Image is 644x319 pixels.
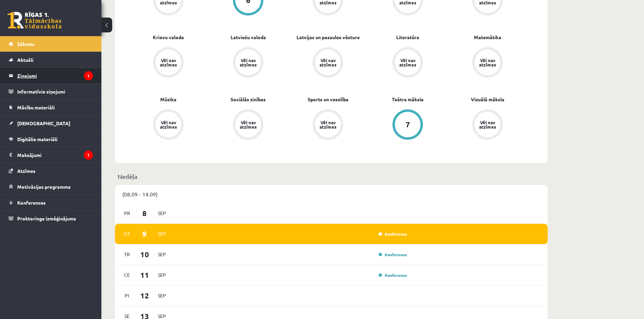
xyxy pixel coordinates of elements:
[474,34,501,41] a: Matemātika
[159,58,178,67] div: Vēl nav atzīmes
[128,47,208,79] a: Vēl nav atzīmes
[17,136,57,142] span: Digitālie materiāli
[9,163,93,179] a: Atzīmes
[368,109,448,141] a: 7
[239,120,258,129] div: Vēl nav atzīmes
[231,34,266,41] a: Latviešu valoda
[448,47,527,79] a: Vēl nav atzīmes
[7,12,62,29] a: Rīgas 1. Tālmācības vidusskola
[239,58,258,67] div: Vēl nav atzīmes
[155,270,169,280] span: Sep
[17,104,55,110] span: Mācību materiāli
[84,71,93,80] i: 1
[208,109,288,141] a: Vēl nav atzīmes
[134,290,155,301] span: 12
[379,272,407,278] a: Konference
[120,208,134,218] span: Pr
[9,115,93,131] a: [DEMOGRAPHIC_DATA]
[153,34,184,41] a: Krievu valoda
[17,120,70,126] span: [DEMOGRAPHIC_DATA]
[9,36,93,52] a: Sākums
[406,121,410,128] div: 7
[231,96,266,103] a: Sociālās zinības
[9,100,93,115] a: Mācību materiāli
[134,208,155,219] span: 8
[134,269,155,281] span: 11
[471,96,504,103] a: Vizuālā māksla
[9,195,93,210] a: Konferences
[17,68,93,83] legend: Ziņojumi
[296,34,360,41] a: Latvijas un pasaules vēsture
[208,47,288,79] a: Vēl nav atzīmes
[134,249,155,260] span: 10
[318,120,337,129] div: Vēl nav atzīmes
[155,229,169,239] span: Sep
[17,57,33,63] span: Aktuāli
[478,120,497,129] div: Vēl nav atzīmes
[17,200,46,206] span: Konferences
[392,96,424,103] a: Teātra māksla
[115,185,548,203] div: (08.09 - 14.09)
[155,290,169,301] span: Sep
[128,109,208,141] a: Vēl nav atzīmes
[17,215,76,221] span: Proktoringa izmēģinājums
[288,109,368,141] a: Vēl nav atzīmes
[379,252,407,257] a: Konference
[398,58,417,67] div: Vēl nav atzīmes
[9,52,93,68] a: Aktuāli
[379,231,407,237] a: Konference
[17,84,93,99] legend: Informatīvie ziņojumi
[17,168,35,174] span: Atzīmes
[17,41,34,47] span: Sākums
[134,228,155,239] span: 9
[396,34,419,41] a: Literatūra
[9,131,93,147] a: Digitālie materiāli
[120,249,134,260] span: Tr
[9,84,93,99] a: Informatīvie ziņojumi
[9,211,93,226] a: Proktoringa izmēģinājums
[17,184,71,190] span: Motivācijas programma
[448,109,527,141] a: Vēl nav atzīmes
[478,58,497,67] div: Vēl nav atzīmes
[9,68,93,83] a: Ziņojumi1
[84,151,93,160] i: 1
[155,249,169,260] span: Sep
[308,96,349,103] a: Sports un veselība
[120,229,134,239] span: Ot
[17,147,93,163] legend: Maksājumi
[9,147,93,163] a: Maksājumi1
[318,58,337,67] div: Vēl nav atzīmes
[120,270,134,280] span: Ce
[288,47,368,79] a: Vēl nav atzīmes
[368,47,448,79] a: Vēl nav atzīmes
[9,179,93,194] a: Motivācijas programma
[118,172,545,181] p: Nedēļa
[120,290,134,301] span: Pi
[155,208,169,218] span: Sep
[160,96,176,103] a: Mūzika
[159,120,178,129] div: Vēl nav atzīmes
